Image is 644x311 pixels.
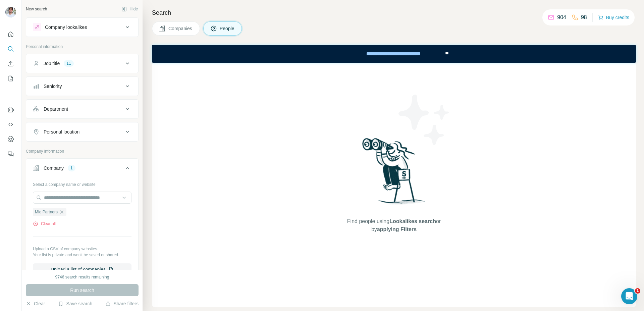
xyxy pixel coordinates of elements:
[44,106,68,112] div: Department
[26,55,138,71] button: Job title11
[581,13,587,21] p: 98
[45,24,87,31] div: Company lookalikes
[5,118,16,131] button: Use Surfe API
[152,8,636,17] h4: Search
[389,218,436,224] span: Lookalikes search
[377,226,417,232] span: applying Filters
[26,101,138,117] button: Department
[5,7,16,17] img: Avatar
[5,72,16,85] button: My lists
[64,60,73,66] div: 11
[394,90,454,150] img: Surfe Illustration - Stars
[26,19,138,35] button: Company lookalikes
[5,43,16,55] button: Search
[168,25,193,32] span: Companies
[33,246,131,252] p: Upload a CSV of company websites.
[58,300,92,307] button: Save search
[105,300,139,307] button: Share filters
[635,288,640,294] span: 1
[117,4,143,14] button: Hide
[44,165,64,171] div: Company
[26,160,138,179] button: Company1
[5,104,16,116] button: Use Surfe on LinkedIn
[5,148,16,160] button: Feedback
[33,179,131,188] div: Select a company name or website
[5,28,16,40] button: Quick start
[44,128,79,135] div: Personal location
[33,263,131,275] button: Upload a list of companies
[340,217,447,234] span: Find people using or by
[26,78,138,94] button: Seniority
[35,209,58,215] span: Mio Partners
[26,124,138,140] button: Personal location
[220,25,235,32] span: People
[33,252,131,258] p: Your list is private and won't be saved or shared.
[44,83,62,90] div: Seniority
[621,288,637,304] iframe: Intercom live chat
[68,165,75,171] div: 1
[26,44,139,50] p: Personal information
[33,221,56,227] button: Clear all
[598,13,629,22] button: Buy credits
[55,274,109,280] div: 9746 search results remaining
[26,148,139,154] p: Company information
[5,58,16,70] button: Enrich CSV
[26,6,47,12] div: New search
[26,300,45,307] button: Clear
[44,60,60,67] div: Job title
[5,133,16,145] button: Dashboard
[152,45,636,63] iframe: Banner
[359,136,429,211] img: Surfe Illustration - Woman searching with binoculars
[557,13,566,21] p: 904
